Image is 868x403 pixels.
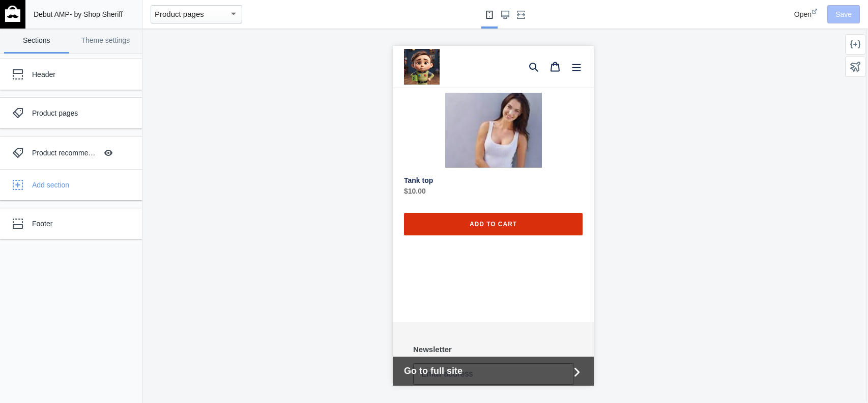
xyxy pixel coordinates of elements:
div: Product pages [32,108,120,118]
a: Sections [4,29,69,53]
img: image [11,3,47,39]
mat-select-trigger: Product pages [155,10,204,18]
button: Menu [173,11,194,31]
img: main-logo_60x60_white.png [5,6,20,22]
a: Theme settings [73,29,138,53]
span: - by Shop Sheriff [70,10,123,18]
button: Add to cart [11,167,190,190]
h3: Newsletter [20,299,181,308]
div: Add section [32,180,134,190]
button: Hide [97,142,120,164]
div: Header [32,69,120,79]
span: Open [794,10,812,18]
span: Add to cart [77,175,124,182]
div: Footer [32,219,120,229]
div: Product recommendations [32,148,97,158]
span: Debut AMP [34,10,70,18]
span: Go to full site [11,318,177,332]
